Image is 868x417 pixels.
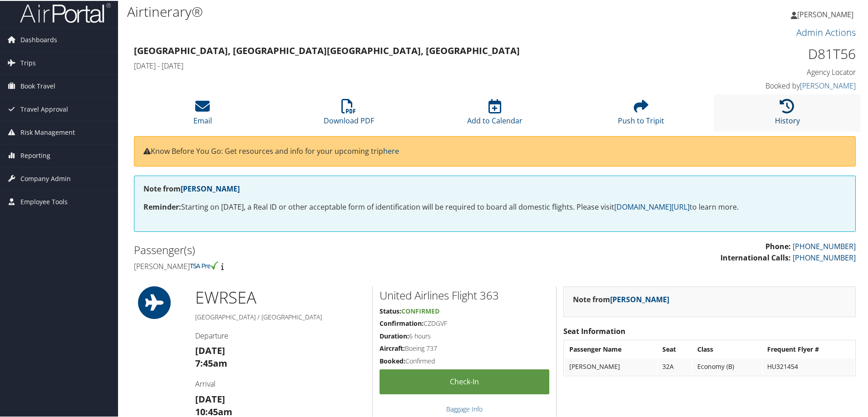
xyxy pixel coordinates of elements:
span: Confirmed [401,306,439,314]
span: Trips [20,51,36,74]
h5: 6 hours [380,331,549,340]
strong: Seat Information [563,325,626,335]
h1: D81T56 [686,44,856,63]
a: Check-in [380,368,549,393]
strong: Booked: [380,356,405,364]
span: Travel Approval [20,97,68,120]
h5: Boeing 737 [380,343,549,352]
h5: Confirmed [380,356,549,365]
span: Book Travel [20,74,55,97]
img: airportal-logo.png [20,1,111,23]
strong: 10:45am [195,405,232,417]
h5: CZDGVF [380,318,549,327]
h4: Booked by [686,80,856,90]
h1: EWR SEA [195,285,365,308]
a: [PHONE_NUMBER] [793,252,856,262]
a: Download PDF [324,103,374,125]
span: Dashboards [20,28,57,50]
a: Admin Actions [796,25,856,38]
strong: Phone: [765,240,791,250]
a: [PERSON_NAME] [610,294,669,304]
th: Passenger Name [565,340,657,357]
strong: Note from [143,183,240,193]
th: Seat [658,340,692,357]
h4: [DATE] - [DATE] [134,60,672,70]
td: [PERSON_NAME] [565,358,657,374]
th: Class [693,340,762,357]
td: 32A [658,358,692,374]
strong: [GEOGRAPHIC_DATA], [GEOGRAPHIC_DATA] [GEOGRAPHIC_DATA], [GEOGRAPHIC_DATA] [134,44,520,56]
a: here [383,145,399,155]
img: tsa-precheck.png [190,260,219,269]
h5: [GEOGRAPHIC_DATA] / [GEOGRAPHIC_DATA] [195,312,365,321]
a: [PHONE_NUMBER] [793,240,856,250]
strong: [DATE] [195,343,225,356]
h4: Departure [195,330,365,340]
h4: Agency Locator [686,66,856,76]
strong: International Calls: [720,252,791,262]
a: Push to Tripit [618,103,664,125]
td: HU321454 [763,358,854,374]
h4: [PERSON_NAME] [134,260,488,270]
p: Know Before You Go: Get resources and info for your upcoming trip [143,145,846,157]
span: Risk Management [20,120,75,143]
a: Email [193,103,212,125]
strong: Status: [380,306,401,314]
strong: Duration: [380,331,409,339]
a: [PERSON_NAME] [800,80,856,90]
span: [PERSON_NAME] [797,9,853,19]
a: [DOMAIN_NAME][URL] [614,201,690,211]
strong: [DATE] [195,392,225,404]
strong: Reminder: [143,201,181,211]
strong: Aircraft: [380,343,405,352]
td: Economy (B) [693,358,762,374]
h4: Arrival [195,378,365,388]
h2: Passenger(s) [134,241,488,257]
h1: Airtinerary® [127,1,617,20]
span: Company Admin [20,167,71,189]
h2: United Airlines Flight 363 [380,287,549,302]
a: [PERSON_NAME] [181,183,240,193]
th: Frequent Flyer # [763,340,854,357]
span: Reporting [20,143,50,166]
a: History [775,103,800,125]
strong: 7:45am [195,356,227,368]
span: Employee Tools [20,190,68,212]
p: Starting on [DATE], a Real ID or other acceptable form of identification will be required to boar... [143,201,846,212]
a: Add to Calendar [467,103,523,125]
strong: Note from [573,294,669,304]
a: Baggage Info [446,404,483,412]
strong: Confirmation: [380,318,424,327]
